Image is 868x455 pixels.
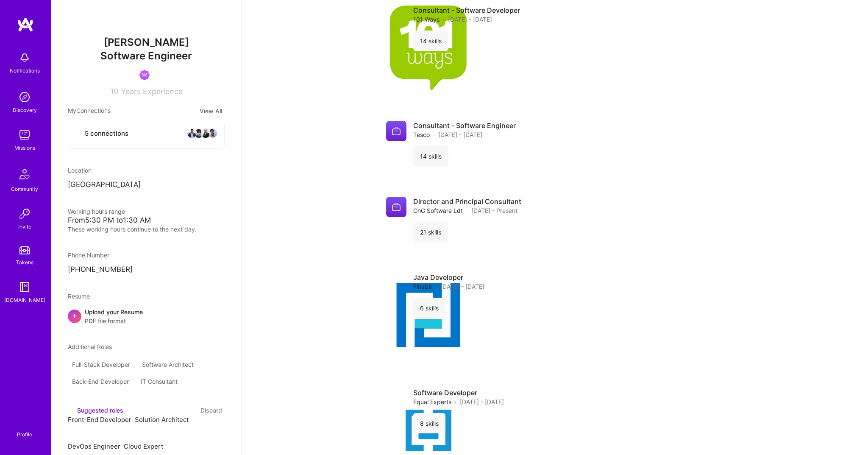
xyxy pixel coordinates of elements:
div: 14 skills [413,31,448,51]
img: avatar [200,128,211,138]
span: Additional Roles [68,343,112,350]
span: Software Engineer [100,50,192,62]
div: From 5:30 PM to 1:30 AM [68,216,225,225]
span: Front-End Developer [68,416,131,424]
div: Suggested roles [68,406,123,415]
button: Discard [198,405,225,415]
span: Phone Number [68,251,109,259]
img: logo [17,17,34,32]
div: IT Consultant [136,375,182,388]
span: · [466,206,468,215]
span: 10 [110,87,118,96]
span: Finablr [413,282,432,291]
span: · [443,15,445,24]
span: 5 connections [85,129,128,138]
div: Location [68,166,225,175]
span: [DATE] - [DATE] [448,15,492,24]
img: guide book [16,279,33,296]
img: Invite [16,205,33,222]
i: Reject [137,432,144,438]
span: Resume [68,293,90,300]
img: Been on Mission [139,70,150,80]
div: Missions [14,143,35,152]
div: Invite [18,222,31,231]
span: 101 Ways [413,15,440,24]
span: · [455,397,456,406]
button: View All [197,106,225,116]
i: Accept [70,424,77,431]
h4: Software Developer [413,388,504,397]
span: Equal Experts [413,397,451,406]
a: Profile [14,421,35,438]
img: teamwork [16,126,33,143]
div: Upload your Resume [85,307,143,325]
h4: Consultant - Software Engineer [413,121,516,130]
button: 5 connectionsavataravataravataravatar [68,121,225,149]
div: These working hours continue to the next day. [68,225,225,234]
i: icon Collaborator [75,130,81,137]
div: Software Architect [138,358,198,371]
span: Years Experience [121,87,183,96]
img: Community [14,164,35,184]
span: Solution Architect [135,416,189,424]
div: Community [11,184,38,193]
img: Company logo [386,121,406,141]
i: icon SuggestedTeams [68,407,74,413]
div: 21 skills [413,222,448,242]
div: 14 skills [413,146,448,166]
p: [GEOGRAPHIC_DATA] [68,180,225,190]
div: Notifications [10,66,40,75]
div: Discovery [13,106,37,114]
span: Working hours range [68,208,125,215]
img: Company logo [386,6,471,90]
h4: Consultant - Software Developer [413,6,520,15]
div: +Upload your ResumePDF file format [68,307,225,325]
p: [PHONE_NUMBER] [68,265,225,275]
span: + [72,311,77,320]
span: · [435,282,437,291]
img: discovery [16,89,33,106]
img: Company logo [386,273,471,357]
img: avatar [207,128,217,138]
span: [PERSON_NAME] [68,36,225,49]
img: tokens [19,246,30,254]
div: 8 skills [413,413,445,433]
div: 6 skills [413,298,445,318]
span: · [433,130,435,139]
img: bell [16,49,33,66]
i: Accept [137,424,144,431]
span: My Connections [68,106,111,116]
div: [DOMAIN_NAME] [4,296,45,304]
span: [DATE] - [DATE] [440,282,484,291]
span: [DATE] - [DATE] [438,130,482,139]
i: Reject [70,432,77,438]
div: Profile [17,430,32,438]
div: Full-Stack Developer [68,358,134,371]
span: [DATE] - [DATE] [460,397,504,406]
span: PDF file format [85,316,143,325]
span: GnG Software Ldt [413,206,463,215]
span: [DATE] - Present [471,206,517,215]
h4: Director and Principal Consultant [413,197,521,206]
span: DevOps Engineer [68,442,120,450]
span: Cloud Expert [124,442,163,450]
img: Company logo [386,197,406,217]
img: avatar [187,128,197,138]
h4: Java Developer [413,273,484,282]
img: avatar [194,128,204,138]
div: Back-End Developer [68,375,133,388]
span: Tesco [413,130,430,139]
div: Tokens [16,258,33,267]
